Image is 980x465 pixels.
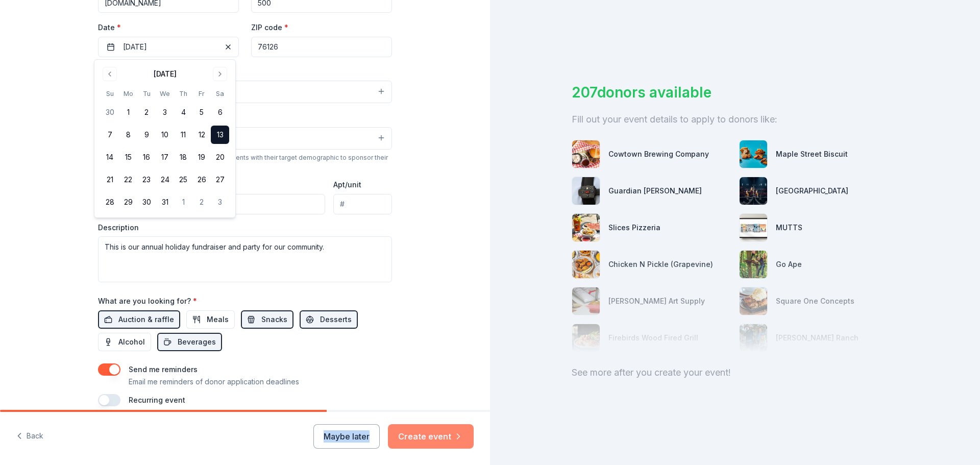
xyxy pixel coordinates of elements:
button: [DATE] [98,37,239,57]
button: Back [16,426,43,447]
label: Send me reminders [129,365,198,374]
span: Desserts [320,313,352,326]
th: Thursday [174,88,192,99]
label: Recurring event [129,396,185,404]
button: 26 [192,170,211,189]
button: 11 [174,126,192,144]
img: photo for Maple Street Biscuit [740,140,767,168]
button: 13 [211,126,229,144]
button: 3 [156,103,174,121]
th: Friday [192,88,211,99]
button: 14 [101,148,119,166]
img: photo for Slices Pizzeria [572,214,600,241]
button: 6 [211,103,229,121]
label: What are you looking for? [98,296,197,306]
button: Alcohol [98,333,151,351]
label: ZIP code [251,22,288,33]
button: 5 [192,103,211,121]
input: 12345 (U.S. only) [251,37,392,57]
button: 16 [137,148,156,166]
p: Email me reminders of donor application deadlines [129,376,299,388]
button: 19 [192,148,211,166]
div: We use this information to help brands find events with their target demographic to sponsor their... [98,154,392,170]
div: [DATE] [154,68,177,80]
th: Saturday [211,88,229,99]
button: 31 [156,193,174,211]
div: Cowtown Brewing Company [608,148,709,160]
div: Fill out your event details to apply to donors like: [572,111,898,128]
img: photo for Guardian Angel Device [572,177,600,205]
button: 30 [137,193,156,211]
button: 2 [192,193,211,211]
button: 21 [101,170,119,189]
img: photo for Dickies Arena [740,177,767,205]
label: Date [98,22,239,33]
button: 23 [137,170,156,189]
label: Description [98,223,139,233]
button: 28 [101,193,119,211]
button: 27 [211,170,229,189]
button: Maybe later [313,424,380,449]
button: 9 [137,126,156,144]
label: Apt/unit [333,180,361,190]
th: Sunday [101,88,119,99]
div: Guardian [PERSON_NAME] [608,185,702,197]
th: Wednesday [156,88,174,99]
button: 20 [211,148,229,166]
div: MUTTS [776,222,802,234]
span: Beverages [178,336,216,348]
th: Monday [119,88,137,99]
button: All gendersAll ages [98,127,392,150]
button: 22 [119,170,137,189]
span: Snacks [261,313,287,326]
button: Beverages [157,333,222,351]
button: 24 [156,170,174,189]
button: Meals [186,310,235,329]
th: Tuesday [137,88,156,99]
span: Auction & raffle [118,313,174,326]
button: 25 [174,170,192,189]
button: Create event [388,424,474,449]
div: Maple Street Biscuit [776,148,848,160]
button: Go to next month [213,67,227,81]
button: 18 [174,148,192,166]
input: # [333,194,392,214]
button: 1 [119,103,137,121]
div: 207 donors available [572,82,898,103]
button: 3 [211,193,229,211]
button: 15 [119,148,137,166]
span: Alcohol [118,336,145,348]
button: Snacks [241,310,293,329]
button: 2 [137,103,156,121]
div: [GEOGRAPHIC_DATA] [776,185,848,197]
button: 8 [119,126,137,144]
div: See more after you create your event! [572,364,898,381]
button: 17 [156,148,174,166]
button: 12 [192,126,211,144]
button: 4 [174,103,192,121]
textarea: This is our annual holiday fundraiser and party for our community. [98,236,392,282]
button: Fundraiser [98,81,392,103]
button: 30 [101,103,119,121]
button: 1 [174,193,192,211]
div: Slices Pizzeria [608,222,660,234]
button: Desserts [300,310,358,329]
span: Meals [207,313,229,326]
button: 7 [101,126,119,144]
button: Go to previous month [103,67,117,81]
button: Auction & raffle [98,310,180,329]
button: 10 [156,126,174,144]
button: 29 [119,193,137,211]
img: photo for MUTTS [740,214,767,241]
img: photo for Cowtown Brewing Company [572,140,600,168]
